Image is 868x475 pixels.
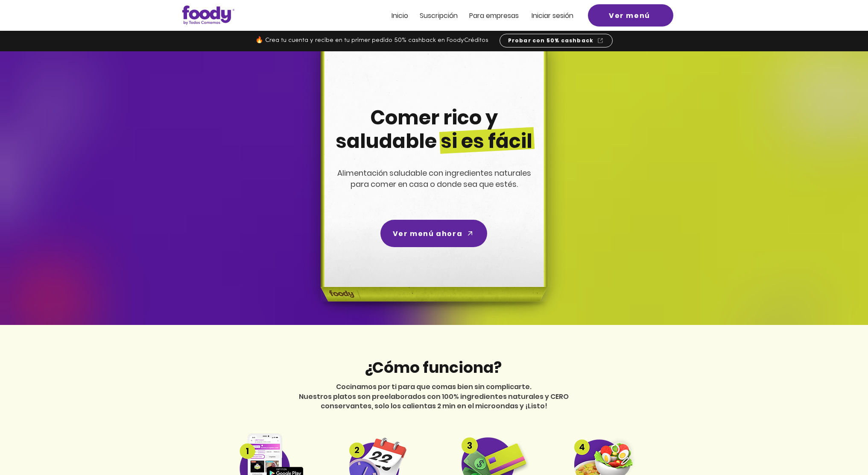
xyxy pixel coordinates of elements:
span: Suscripción [420,11,458,21]
a: Probar con 50% cashback [500,34,613,47]
span: Probar con 50% cashback [508,37,594,44]
a: Ver menú ahora [380,220,487,247]
img: headline-center-compress.png [297,51,568,325]
span: Pa [469,11,477,21]
a: Para empresas [469,12,519,19]
a: Inicio [392,12,408,19]
span: ra empresas [477,11,519,21]
a: Suscripción [420,12,458,19]
span: Iniciar sesión [532,11,573,21]
span: Alimentación saludable con ingredientes naturales para comer en casa o donde sea que estés. [337,168,531,189]
span: Inicio [392,11,408,21]
span: Comer rico y saludable si es fácil [336,104,532,155]
span: Cocinamos por ti para que comas bien sin complicarte. [336,382,532,392]
span: 🔥 Crea tu cuenta y recibe en tu primer pedido 50% cashback en FoodyCréditos [255,37,488,44]
img: Logo_Foody V2.0.0 (3).png [182,6,234,25]
a: Iniciar sesión [532,12,573,19]
span: Ver menú ahora [393,228,462,239]
span: Ver menú [609,10,650,21]
span: ¿Cómo funciona? [364,357,502,378]
a: Ver menú [588,4,673,27]
span: Nuestros platos son preelaborados con 100% ingredientes naturales y CERO conservantes, solo los c... [299,392,569,411]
